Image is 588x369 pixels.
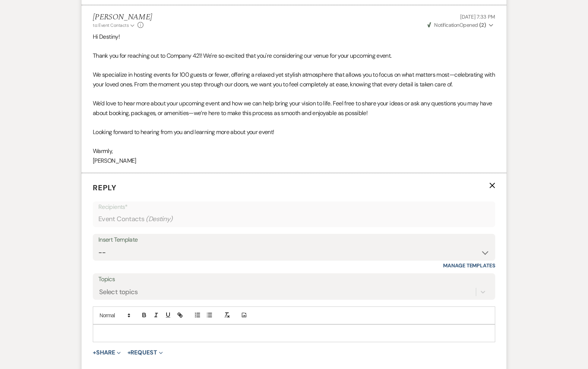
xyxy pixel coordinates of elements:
p: Warmly, [93,146,495,156]
span: Reply [93,183,117,193]
p: Thank you for reaching out to Company 421! We're so excited that you're considering our venue for... [93,51,495,61]
div: Select topics [99,287,138,297]
button: Request [127,350,163,356]
p: Hi Destiny! [93,32,495,42]
h5: [PERSON_NAME] [93,13,152,22]
p: We'd love to hear more about your upcoming event and how we can help bring your vision to life. F... [93,99,495,118]
span: to: Event Contacts [93,22,129,28]
p: [PERSON_NAME] [93,156,495,166]
p: We specialize in hosting events for 100 guests or fewer, offering a relaxed yet stylish atmospher... [93,70,495,89]
span: Opened [427,22,486,28]
span: ( Destiny ) [146,214,173,224]
p: Looking forward to hearing from you and learning more about your event! [93,127,495,137]
a: Manage Templates [443,262,495,269]
span: + [93,350,96,356]
span: + [127,350,131,356]
strong: ( 2 ) [479,22,486,28]
div: Insert Template [98,235,490,245]
span: [DATE] 7:33 PM [460,13,495,20]
p: Recipients* [98,202,490,212]
label: Topics [98,274,490,285]
span: Notification [434,22,459,28]
div: Event Contacts [98,212,490,226]
button: Share [93,350,121,356]
button: NotificationOpened (2) [426,21,495,29]
button: to: Event Contacts [93,22,136,29]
